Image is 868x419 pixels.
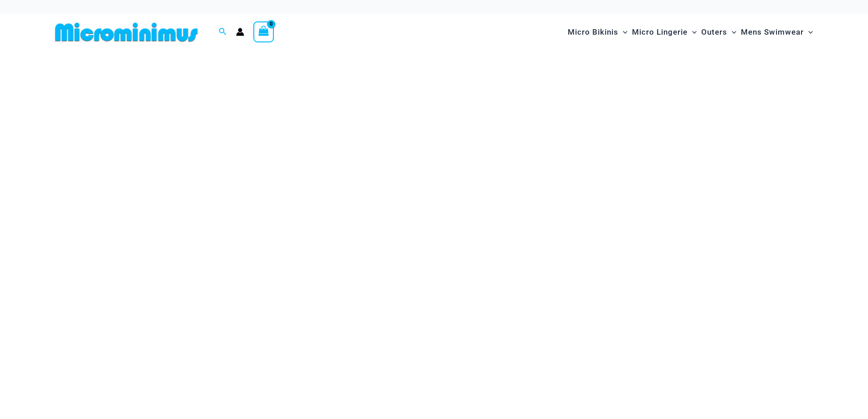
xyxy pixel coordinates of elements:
[564,17,817,47] nav: Site Navigation
[253,21,274,42] a: View Shopping Cart, empty
[51,22,201,42] img: MM SHOP LOGO FLAT
[701,21,727,44] span: Outers
[236,28,244,36] a: Account icon link
[632,21,688,44] span: Micro Lingerie
[219,26,227,38] a: Search icon link
[568,21,618,44] span: Micro Bikinis
[630,18,699,46] a: Micro LingerieMenu ToggleMenu Toggle
[739,18,815,46] a: Mens SwimwearMenu ToggleMenu Toggle
[565,18,630,46] a: Micro BikinisMenu ToggleMenu Toggle
[618,21,627,44] span: Menu Toggle
[804,21,813,44] span: Menu Toggle
[688,21,697,44] span: Menu Toggle
[741,21,804,44] span: Mens Swimwear
[727,21,736,44] span: Menu Toggle
[699,18,739,46] a: OutersMenu ToggleMenu Toggle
